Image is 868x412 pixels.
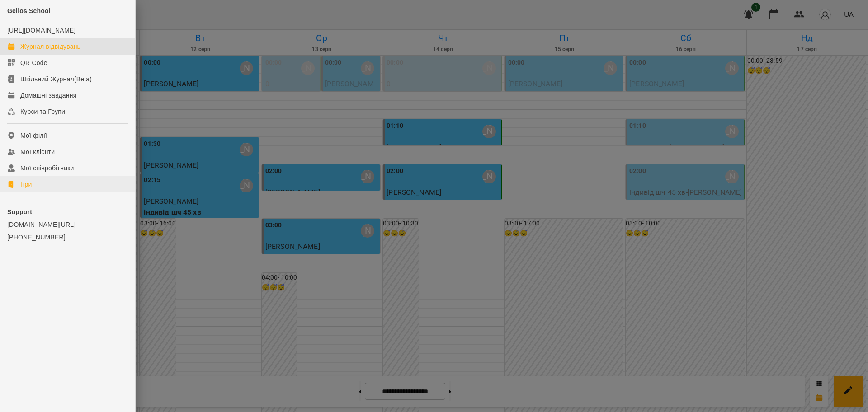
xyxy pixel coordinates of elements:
div: Домашні завдання [20,91,76,100]
div: Журнал відвідувань [20,42,80,51]
span: Gelios School [7,7,51,14]
a: [DOMAIN_NAME][URL] [7,220,128,229]
div: Шкільний Журнал(Beta) [20,75,92,84]
div: Ігри [20,180,32,189]
div: Мої клієнти [20,147,55,156]
p: Support [7,207,128,216]
div: Мої філії [20,131,47,140]
div: Мої співробітники [20,164,74,173]
a: [PHONE_NUMBER] [7,233,128,242]
div: QR Code [20,58,47,67]
a: [URL][DOMAIN_NAME] [7,27,75,34]
div: Курси та Групи [20,107,65,116]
